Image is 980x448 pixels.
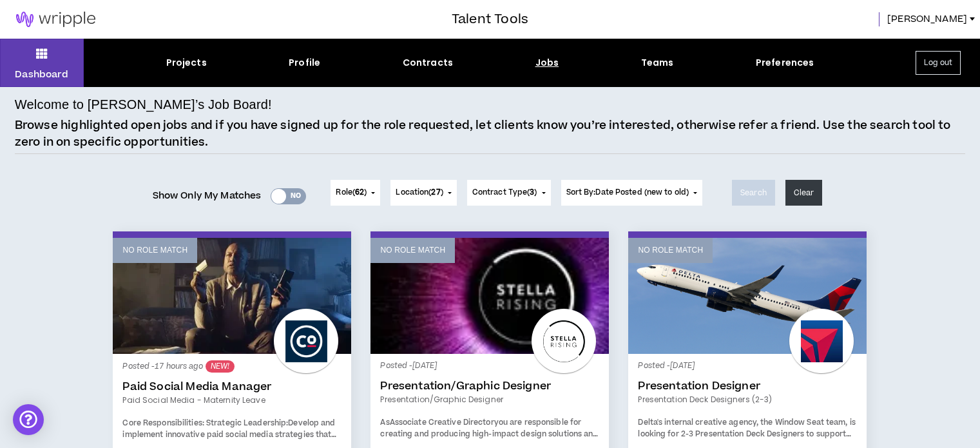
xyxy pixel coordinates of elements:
span: [PERSON_NAME] [887,12,967,26]
button: Search [732,180,775,206]
a: Presentation Designer [638,380,857,393]
button: Clear [785,180,823,206]
span: As [380,417,389,428]
p: Posted - 17 hours ago [122,360,341,373]
strong: Core Responsibilities: [122,418,204,429]
strong: Strategic Leadership: [206,418,288,429]
span: Show Only My Matches [153,186,262,206]
strong: Associate Creative Director [390,417,494,428]
div: Teams [641,56,674,70]
span: Role ( ) [336,187,367,199]
a: No Role Match [370,238,609,354]
span: 62 [355,187,364,198]
span: 27 [431,187,440,198]
a: Presentation/Graphic Designer [380,394,599,405]
button: Contract Type(3) [467,180,551,206]
p: Posted - [DATE] [638,360,857,372]
div: Preferences [756,56,814,70]
button: Log out [916,51,961,75]
button: Sort By:Date Posted (new to old) [561,180,703,206]
p: No Role Match [122,244,187,257]
a: Paid Social Media Manager [122,380,341,393]
a: No Role Match [628,238,867,354]
p: Dashboard [15,68,68,81]
div: Profile [289,56,320,70]
a: Presentation Deck Designers (2-3) [638,394,857,405]
a: No Role Match [113,238,351,354]
h3: Talent Tools [452,10,528,29]
p: No Role Match [380,244,445,257]
button: Role(62) [331,180,380,206]
p: Posted - [DATE] [380,360,599,372]
sup: NEW! [206,360,235,373]
span: Contract Type ( ) [472,187,537,199]
button: Location(27) [390,180,456,206]
span: 3 [530,187,534,198]
div: Contracts [403,56,453,70]
a: Presentation/Graphic Designer [380,380,599,393]
div: Projects [166,56,207,70]
span: Location ( ) [396,187,443,199]
p: Browse highlighted open jobs and if you have signed up for the role requested, let clients know y... [15,117,965,150]
h4: Welcome to [PERSON_NAME]’s Job Board! [15,95,272,114]
span: Sort By: Date Posted (new to old) [566,187,689,198]
p: No Role Match [638,244,703,257]
a: Paid Social Media - Maternity leave [122,394,341,406]
div: Open Intercom Messenger [13,404,44,435]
